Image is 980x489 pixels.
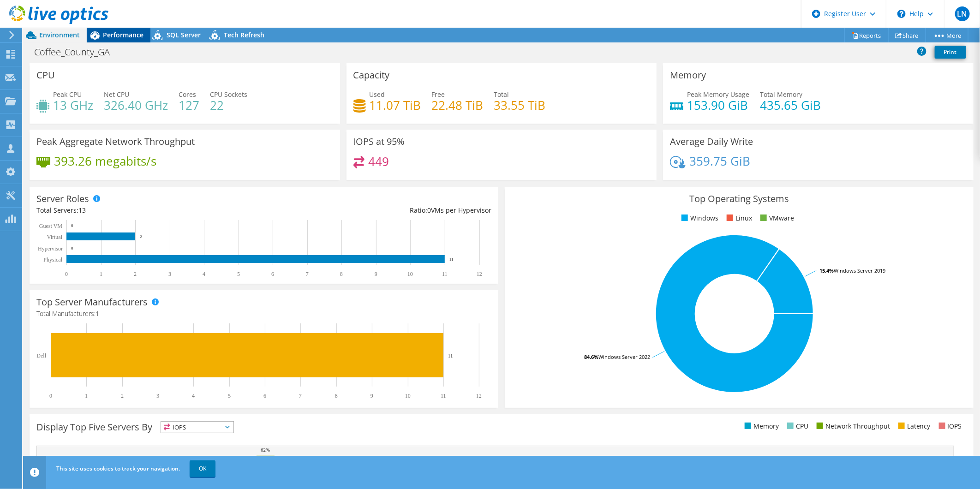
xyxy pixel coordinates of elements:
[679,213,718,223] li: Windows
[36,297,148,307] h3: Top Server Manufacturers
[49,393,52,399] text: 0
[598,353,650,360] tspan: Windows Server 2022
[926,28,968,42] a: More
[494,90,509,99] span: Total
[36,309,491,319] h4: Total Manufacturers:
[192,393,195,399] text: 4
[299,393,302,399] text: 7
[39,223,62,229] text: Guest VM
[834,267,885,274] tspan: Windows Server 2019
[477,271,482,277] text: 12
[85,393,88,399] text: 1
[370,90,385,99] span: Used
[689,156,750,166] h4: 359.75 GiB
[161,422,233,433] span: IOPS
[100,271,102,277] text: 1
[167,30,201,39] span: SQL Server
[36,194,89,204] h3: Server Roles
[96,309,99,318] span: 1
[476,393,482,399] text: 12
[340,271,343,277] text: 8
[203,271,205,277] text: 4
[104,100,168,110] h4: 326.40 GHz
[442,271,448,277] text: 11
[785,421,808,431] li: CPU
[427,206,431,215] span: 0
[36,352,46,359] text: Dell
[53,100,93,110] h4: 13 GHz
[53,90,82,99] span: Peak CPU
[134,271,137,277] text: 2
[670,137,753,147] h3: Average Daily Write
[179,90,196,99] span: Cores
[819,267,834,274] tspan: 15.4%
[955,6,970,21] span: LN
[43,256,62,263] text: Physical
[448,353,453,358] text: 11
[140,234,142,239] text: 2
[370,100,421,110] h4: 11.07 TiB
[103,30,143,39] span: Performance
[121,393,124,399] text: 2
[494,100,546,110] h4: 33.55 TiB
[742,421,779,431] li: Memory
[261,447,270,453] text: 62%
[47,234,63,240] text: Virtual
[54,156,156,166] h4: 393.26 megabits/s
[36,137,195,147] h3: Peak Aggregate Network Throughput
[375,271,377,277] text: 9
[156,393,159,399] text: 3
[897,10,906,18] svg: \n
[432,100,484,110] h4: 22.48 TiB
[370,393,373,399] text: 9
[263,393,266,399] text: 6
[441,393,446,399] text: 11
[306,271,309,277] text: 7
[168,271,171,277] text: 3
[104,90,129,99] span: Net CPU
[264,205,491,215] div: Ratio: VMs per Hypervisor
[224,30,264,39] span: Tech Refresh
[888,28,926,42] a: Share
[584,353,598,360] tspan: 84.6%
[353,70,390,80] h3: Capacity
[368,156,389,167] h4: 449
[228,393,231,399] text: 5
[758,213,794,223] li: VMware
[760,90,802,99] span: Total Memory
[56,465,180,472] span: This site uses cookies to track your navigation.
[670,70,706,80] h3: Memory
[271,271,274,277] text: 6
[512,194,967,204] h3: Top Operating Systems
[237,271,240,277] text: 5
[687,100,749,110] h4: 153.90 GiB
[449,257,454,262] text: 11
[432,90,445,99] span: Free
[814,421,890,431] li: Network Throughput
[30,47,124,57] h1: Coffee_County_GA
[937,421,962,431] li: IOPS
[844,28,889,42] a: Reports
[405,393,411,399] text: 10
[210,90,247,99] span: CPU Sockets
[78,206,86,215] span: 13
[71,223,73,228] text: 0
[190,460,215,477] a: OK
[335,393,338,399] text: 8
[179,100,199,110] h4: 127
[38,245,63,252] text: Hypervisor
[39,30,80,39] span: Environment
[935,46,966,59] a: Print
[353,137,405,147] h3: IOPS at 95%
[65,271,68,277] text: 0
[407,271,413,277] text: 10
[760,100,821,110] h4: 435.65 GiB
[36,70,55,80] h3: CPU
[896,421,931,431] li: Latency
[36,205,264,215] div: Total Servers:
[724,213,752,223] li: Linux
[687,90,749,99] span: Peak Memory Usage
[71,246,73,250] text: 0
[210,100,247,110] h4: 22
